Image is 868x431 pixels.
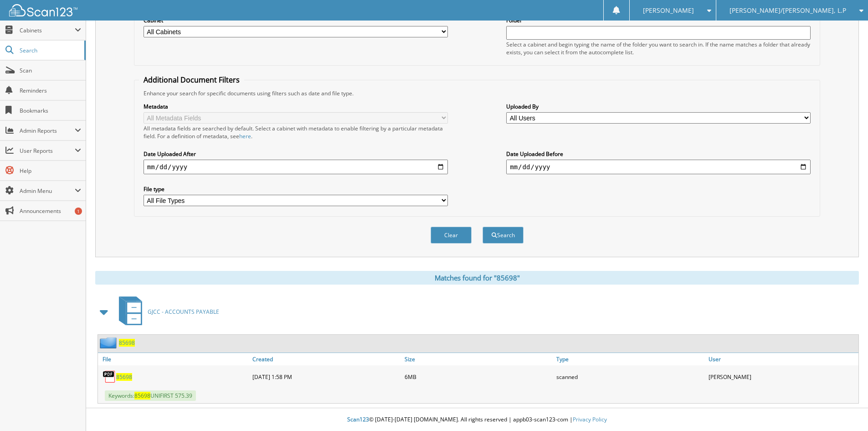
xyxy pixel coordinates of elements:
input: start [144,160,448,174]
a: Created [250,353,402,365]
a: User [706,353,858,365]
div: © [DATE]-[DATE] [DOMAIN_NAME]. All rights reserved | appb03-scan123-com | [86,409,868,431]
span: Admin Menu [20,187,75,195]
span: Keywords: UNIFIRST 575.39 [105,390,196,401]
div: scanned [554,368,706,386]
a: 85698 [116,373,132,381]
input: end [506,160,811,174]
div: Select a cabinet and begin typing the name of the folder you want to search in. If the name match... [506,41,811,56]
label: Date Uploaded Before [506,150,811,158]
span: Reminders [20,87,81,94]
span: Cabinets [20,26,75,34]
a: Size [402,353,555,365]
span: [PERSON_NAME]/[PERSON_NAME], L.P [729,8,846,13]
button: Search [483,227,524,244]
a: File [98,353,250,365]
span: GJCC - ACCOUNTS PAYABLE [148,308,219,316]
a: here [239,132,251,140]
span: 85698 [134,392,150,400]
a: Privacy Policy [573,415,607,423]
span: Search [20,47,80,54]
span: [PERSON_NAME] [643,8,694,13]
legend: Additional Document Filters [139,75,244,85]
span: Scan123 [347,415,369,423]
div: 1 [75,208,82,215]
div: 6MB [402,368,555,386]
label: File type [144,185,448,193]
a: GJCC - ACCOUNTS PAYABLE [113,294,219,330]
span: Scan [20,67,81,74]
img: PDF.png [103,370,116,384]
a: Type [554,353,706,365]
label: Metadata [144,103,448,110]
span: Help [20,167,81,175]
span: Bookmarks [20,107,81,114]
div: [PERSON_NAME] [706,368,858,386]
a: 85698 [119,339,135,347]
span: Announcements [20,207,81,215]
img: folder2.png [100,337,119,348]
div: Enhance your search for specific documents using filters such as date and file type. [139,89,815,97]
span: Admin Reports [20,127,75,135]
div: Matches found for "85698" [95,271,859,285]
label: Date Uploaded After [144,150,448,158]
img: scan123-logo-white.svg [9,4,77,16]
button: Clear [431,227,472,244]
label: Uploaded By [506,103,811,110]
span: User Reports [20,147,75,155]
div: All metadata fields are searched by default. Select a cabinet with metadata to enable filtering b... [144,125,448,140]
div: [DATE] 1:58 PM [250,368,402,386]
